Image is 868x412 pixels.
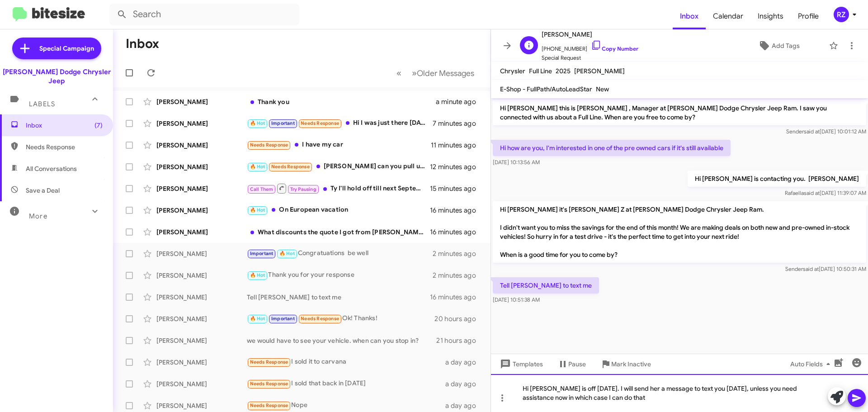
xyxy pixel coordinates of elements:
[568,356,586,372] span: Pause
[29,100,55,108] span: Labels
[156,358,247,367] div: [PERSON_NAME]
[247,270,433,280] div: Thank you for your response
[783,356,841,372] button: Auto Fields
[491,356,550,372] button: Templates
[791,3,826,29] a: Profile
[29,212,47,220] span: More
[593,356,658,372] button: Mark Inactive
[391,64,407,82] button: Previous
[156,293,247,302] div: [PERSON_NAME]
[250,272,265,278] span: 🔥 Hot
[271,316,295,322] span: Important
[250,142,288,148] span: Needs Response
[445,379,483,388] div: a day ago
[279,251,295,256] span: 🔥 Hot
[785,265,866,272] span: Sender [DATE] 10:50:31 AM
[26,142,103,152] span: Needs Response
[550,356,593,372] button: Pause
[542,53,638,62] span: Special Request
[271,164,310,170] span: Needs Response
[493,159,540,166] span: [DATE] 10:13:56 AM
[834,7,849,22] div: RZ
[156,336,247,345] div: [PERSON_NAME]
[250,164,265,170] span: 🔥 Hot
[156,401,247,410] div: [PERSON_NAME]
[430,227,483,237] div: 16 minutes ago
[500,85,592,93] span: E-Shop - FullPath/AutoLeadStar
[156,162,247,171] div: [PERSON_NAME]
[542,40,638,53] span: [PHONE_NUMBER]
[790,356,834,372] span: Auto Fields
[247,161,430,172] div: [PERSON_NAME] can you pull up my account (lease) and see if I can get out of it early. It's been ...
[445,358,483,367] div: a day ago
[591,45,638,52] a: Copy Number
[396,67,401,79] span: «
[803,265,819,272] span: said at
[412,67,417,79] span: »
[491,374,868,412] div: Hi [PERSON_NAME] is off [DATE]. I will send her a message to text you [DATE], unless you need ass...
[156,314,247,323] div: [PERSON_NAME]
[126,37,159,51] h1: Inbox
[493,140,731,156] p: Hi how are you, I'm interested in one of the pre owned cars if it's still available
[493,296,540,303] span: [DATE] 10:51:38 AM
[433,119,483,128] div: 7 minutes ago
[431,141,483,150] div: 11 minutes ago
[445,401,483,410] div: a day ago
[406,64,480,82] button: Next
[574,67,625,75] span: [PERSON_NAME]
[433,271,483,280] div: 2 minutes ago
[430,162,483,171] div: 12 minutes ago
[250,186,274,192] span: Call Them
[804,128,820,135] span: said at
[436,97,483,106] div: a minute ago
[156,379,247,388] div: [PERSON_NAME]
[156,184,247,193] div: [PERSON_NAME]
[247,248,433,259] div: Congratuations be well
[250,359,288,365] span: Needs Response
[493,100,866,125] p: Hi [PERSON_NAME] this is [PERSON_NAME] , Manager at [PERSON_NAME] Dodge Chrysler Jeep Ram. I saw ...
[247,97,436,106] div: Thank you
[542,29,638,40] span: [PERSON_NAME]
[12,38,101,59] a: Special Campaign
[250,120,265,126] span: 🔥 Hot
[417,68,474,78] span: Older Messages
[247,140,431,150] div: I have my car
[156,249,247,258] div: [PERSON_NAME]
[109,4,299,25] input: Search
[250,251,274,256] span: Important
[611,356,651,372] span: Mark Inactive
[493,277,599,294] p: Tell [PERSON_NAME] to text me
[250,381,288,387] span: Needs Response
[556,67,571,75] span: 2025
[247,118,433,128] div: Hi I was just there [DATE]. Thank you
[706,3,750,29] a: Calendar
[529,67,552,75] span: Full Line
[688,170,866,187] p: Hi [PERSON_NAME] is contacting you. [PERSON_NAME]
[247,205,430,215] div: On European vacation
[247,227,430,237] div: What discounts the quote I got from [PERSON_NAME] is insane.
[500,67,525,75] span: Chrysler
[26,164,77,173] span: All Conversations
[247,313,434,324] div: Ok! Thanks!
[26,121,103,130] span: Inbox
[247,379,445,389] div: I sold that back in [DATE]
[250,403,288,408] span: Needs Response
[271,120,295,126] span: Important
[750,3,791,29] span: Insights
[247,357,445,367] div: I sold it to carvana
[156,119,247,128] div: [PERSON_NAME]
[94,121,103,130] span: (7)
[430,184,483,193] div: 15 minutes ago
[26,186,60,195] span: Save a Deal
[156,141,247,150] div: [PERSON_NAME]
[247,183,430,194] div: Ty I'll hold off till next September,
[498,356,543,372] span: Templates
[430,206,483,215] div: 16 minutes ago
[250,207,265,213] span: 🔥 Hot
[434,314,483,323] div: 20 hours ago
[430,293,483,302] div: 16 minutes ago
[39,44,94,53] span: Special Campaign
[392,64,480,82] nav: Page navigation example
